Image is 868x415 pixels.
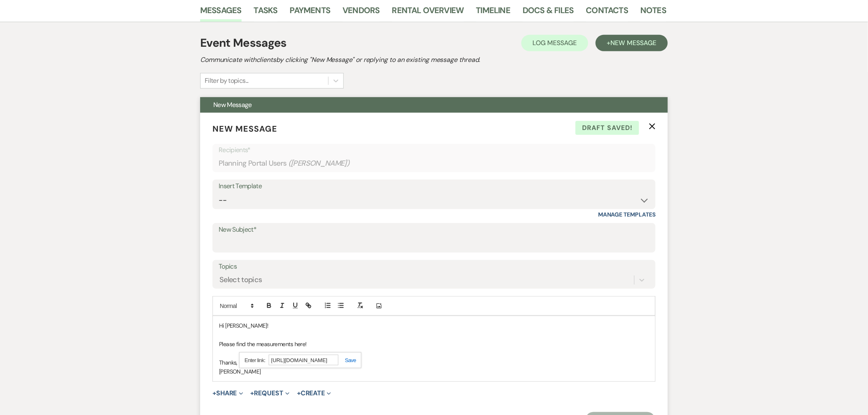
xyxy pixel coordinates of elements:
a: Timeline [476,4,511,22]
label: Topics [219,261,649,273]
div: Filter by topics... [205,76,249,86]
a: Payments [290,4,331,22]
span: ( [PERSON_NAME] ) [288,158,350,169]
button: Create [297,390,331,397]
button: Request [251,390,290,397]
span: + [297,390,301,397]
div: Select topics [219,275,262,286]
span: New Message [213,100,252,109]
span: Draft saved! [576,121,639,135]
p: Hi [PERSON_NAME]! [219,321,649,330]
a: Docs & Files [523,4,573,22]
span: New Message [611,39,656,47]
span: Log Message [533,39,577,47]
button: Log Message [521,35,588,51]
label: New Subject* [219,224,649,236]
span: + [212,390,216,397]
div: Planning Portal Users [219,155,649,171]
a: Notes [640,4,666,22]
p: Please find the measurements here! [219,340,649,349]
a: Contacts [586,4,628,22]
a: Tasks [254,4,278,22]
div: Insert Template [219,180,649,192]
input: https://quilljs.com [269,355,338,365]
a: Rental Overview [392,4,464,22]
p: Thanks, [219,358,649,367]
button: Share [212,390,243,397]
a: Manage Templates [598,211,656,218]
button: +New Message [596,35,668,51]
p: Recipients* [219,145,649,155]
h1: Event Messages [200,34,287,52]
h2: Communicate with clients by clicking "New Message" or replying to an existing message thread. [200,55,668,65]
a: Vendors [343,4,379,22]
p: [PERSON_NAME] [219,367,649,376]
span: New Message [212,123,277,134]
span: + [251,390,254,397]
a: Messages [200,4,242,22]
